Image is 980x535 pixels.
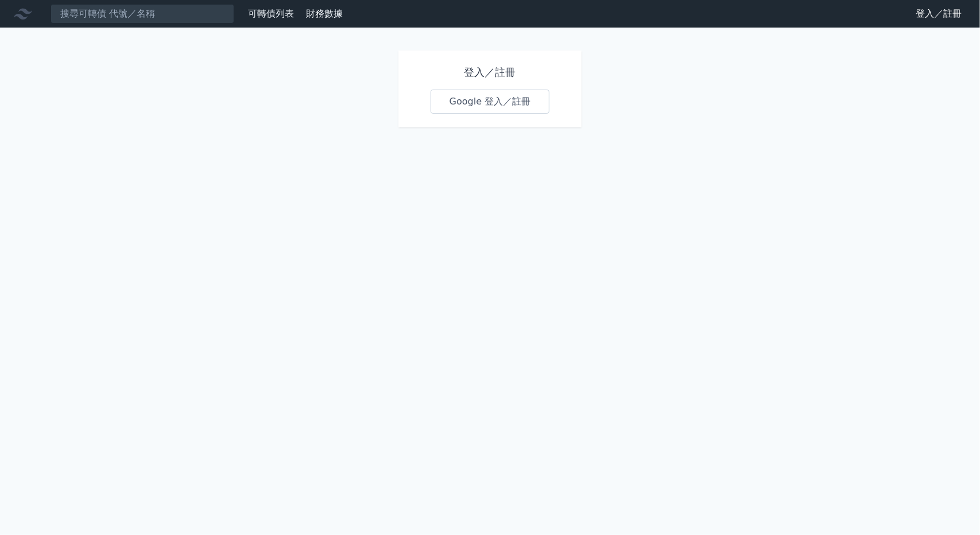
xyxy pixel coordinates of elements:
[431,90,550,114] a: Google 登入／註冊
[248,8,294,19] a: 可轉債列表
[431,64,550,80] h1: 登入／註冊
[306,8,343,19] a: 財務數據
[51,4,234,24] input: 搜尋可轉債 代號／名稱
[907,5,971,23] a: 登入／註冊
